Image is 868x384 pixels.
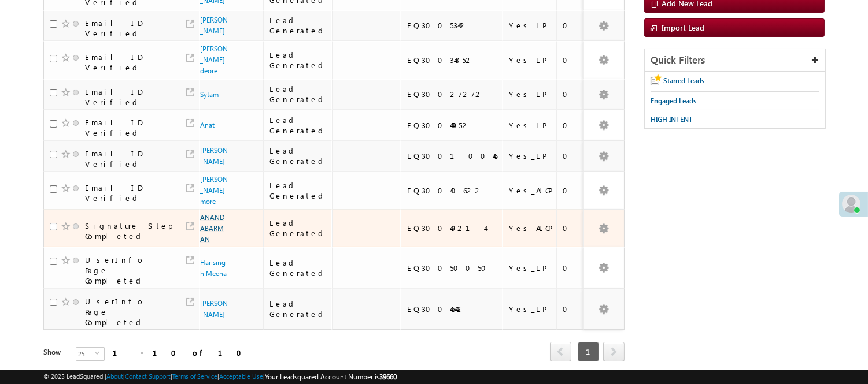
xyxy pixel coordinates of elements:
[407,151,497,161] div: EQ30010046
[651,115,693,124] span: HIGH INTENT
[43,371,397,382] span: © 2025 LeadSquared | | | | |
[85,255,172,286] div: UserInfo Page Completed
[85,18,172,39] div: Email ID Verified
[106,372,123,380] a: About
[407,304,497,314] div: EQ30046442
[550,343,571,361] a: prev
[200,121,215,129] a: Anat
[509,120,551,131] div: Yes_LP
[603,343,625,361] a: next
[563,55,597,65] div: 0
[509,263,551,273] div: Yes_LP
[407,185,497,196] div: EQ30040622
[85,148,172,169] div: Email ID Verified
[550,342,571,361] span: prev
[85,296,172,327] div: UserInfo Page Completed
[269,84,327,105] div: Lead Generated
[269,180,327,201] div: Lead Generated
[125,372,171,380] a: Contact Support
[509,151,551,161] div: Yes_LP
[379,372,397,381] span: 39660
[172,372,217,380] a: Terms of Service
[200,175,228,206] a: [PERSON_NAME] more
[269,15,327,36] div: Lead Generated
[265,372,397,381] span: Your Leadsquared Account Number is
[509,55,551,65] div: Yes_LP
[269,258,327,278] div: Lead Generated
[269,146,327,166] div: Lead Generated
[85,221,172,241] div: Signature Step Completed
[509,20,551,31] div: Yes_LP
[563,185,597,196] div: 0
[651,96,696,105] span: Engaged Leads
[563,304,597,314] div: 0
[200,146,228,166] a: [PERSON_NAME]
[200,258,227,278] a: Harisingh Meena
[509,89,551,99] div: Yes_LP
[407,120,497,131] div: EQ30044952
[563,263,597,273] div: 0
[200,44,228,75] a: [PERSON_NAME] deore
[603,342,625,361] span: next
[578,342,599,361] span: 1
[407,89,497,99] div: EQ30027272
[509,304,551,314] div: Yes_LP
[269,50,327,70] div: Lead Generated
[76,348,95,360] span: 25
[200,299,228,319] a: [PERSON_NAME]
[85,117,172,138] div: Email ID Verified
[407,223,497,233] div: EQ30049214
[563,120,597,131] div: 0
[219,372,263,380] a: Acceptable Use
[407,20,497,31] div: EQ30053442
[563,151,597,161] div: 0
[85,52,172,73] div: Email ID Verified
[95,351,104,356] span: select
[509,185,551,196] div: Yes_ALCP
[113,346,249,359] div: 1 - 10 of 10
[563,223,597,233] div: 0
[407,55,497,65] div: EQ30034852
[200,16,228,35] a: [PERSON_NAME]
[85,87,172,107] div: Email ID Verified
[269,299,327,319] div: Lead Generated
[43,347,67,357] div: Show
[407,263,497,273] div: EQ30050050
[200,90,219,99] a: Sytam
[509,223,551,233] div: Yes_ALCP
[200,213,224,244] a: ANANDABARMAN
[85,182,172,203] div: Email ID Verified
[563,89,597,99] div: 0
[563,20,597,31] div: 0
[645,49,825,72] div: Quick Filters
[269,115,327,136] div: Lead Generated
[269,218,327,238] div: Lead Generated
[663,76,704,85] span: Starred Leads
[662,23,704,32] span: Import Lead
